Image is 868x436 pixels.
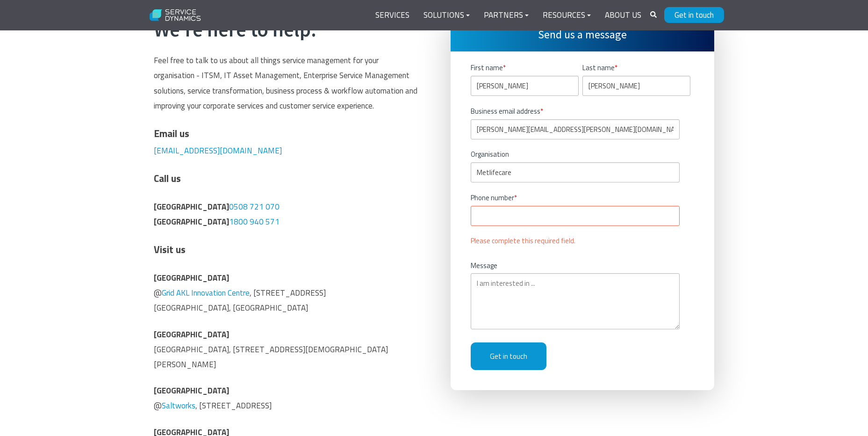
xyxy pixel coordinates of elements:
span: [GEOGRAPHIC_DATA] [154,201,229,213]
a: [EMAIL_ADDRESS][DOMAIN_NAME] [154,145,282,157]
a: 0508 721 070 [229,201,280,213]
strong: [GEOGRAPHIC_DATA] [154,328,229,341]
a: Saltworks [162,400,195,412]
a: Services [368,4,416,27]
span: Business email address [471,106,540,116]
a: About Us [598,4,648,27]
strong: [GEOGRAPHIC_DATA] [154,272,229,284]
strong: [GEOGRAPHIC_DATA] [154,216,229,228]
span: Call us [154,171,181,186]
label: Please complete this required field. [471,234,575,247]
span: Phone number [471,192,514,203]
input: Get in touch [471,342,546,370]
a: Solutions [416,4,477,27]
img: Service Dynamics Logo - White [144,3,207,28]
h2: We’re here to help. [154,18,417,42]
a: Partners [477,4,536,27]
span: Organisation [471,149,509,160]
p: @ , [STREET_ADDRESS] [154,383,417,414]
a: Get in touch [664,7,724,23]
p: @ , [STREET_ADDRESS] [GEOGRAPHIC_DATA], [GEOGRAPHIC_DATA] [154,270,417,316]
span: [GEOGRAPHIC_DATA], [STREET_ADDRESS][DEMOGRAPHIC_DATA][PERSON_NAME] [154,343,388,371]
span: Email us [154,126,189,141]
div: Navigation Menu [368,4,648,27]
span: First name [471,62,503,73]
h3: Send us a message [451,18,714,51]
a: Resources [536,4,598,27]
span: Message [471,260,497,271]
a: Grid AKL Innovation Centre [162,287,250,299]
a: 1800 940 571 [229,216,280,228]
p: Feel free to talk to us about all things service management for your organisation - ITSM, IT Asse... [154,53,417,113]
strong: [GEOGRAPHIC_DATA] [154,385,229,397]
span: Last name [582,62,615,73]
span: Visit us [154,242,186,257]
